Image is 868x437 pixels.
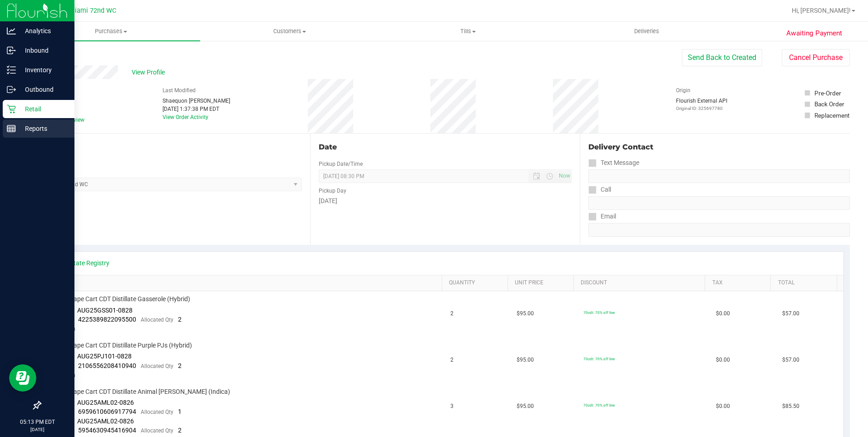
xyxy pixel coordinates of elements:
span: AUG25GSS01-0828 [77,307,133,314]
a: Deliveries [557,22,736,41]
span: Awaiting Payment [786,28,842,39]
span: Allocated Qty [141,317,173,323]
span: $95.00 [517,356,534,364]
span: 2 [450,356,454,364]
a: Total [778,279,833,287]
span: 2 [178,362,182,369]
span: $57.00 [782,356,799,364]
span: FT 1g Vape Cart CDT Distillate Animal [PERSON_NAME] (Indica) [52,387,230,396]
span: $95.00 [517,309,534,318]
span: FT 1g Vape Cart CDT Distillate Purple PJs (Hybrid) [52,341,192,350]
inline-svg: Reports [7,124,16,133]
a: View State Registry [55,258,109,268]
span: 2 [450,309,454,318]
span: $0.00 [716,356,730,364]
span: Allocated Qty [141,409,173,415]
input: Format: (999) 999-9999 [588,196,850,210]
label: Email [588,210,616,223]
iframe: Resource center [9,364,36,392]
a: Purchases [22,22,200,41]
div: Flourish External API [676,97,727,112]
span: Hi, [PERSON_NAME]! [792,7,851,14]
span: Tills [380,27,557,35]
span: 4225389822095500 [78,316,136,323]
span: 70cdt: 70% off line [583,310,615,315]
span: $0.00 [716,309,730,318]
p: Analytics [16,25,70,36]
div: Back Order [814,99,844,109]
div: Location [40,142,302,153]
span: Miami 72nd WC [69,7,116,15]
a: Discount [581,279,701,287]
div: Shaequon [PERSON_NAME] [163,97,230,105]
div: Pre-Order [814,89,841,98]
a: SKU [54,279,438,287]
div: [DATE] [319,196,572,206]
a: Tills [379,22,557,41]
a: Quantity [449,279,504,287]
p: [DATE] [4,426,70,433]
span: 2 [178,427,182,434]
span: $0.00 [716,402,730,411]
span: AUG25AML02-0826 [77,399,134,406]
label: Pickup Date/Time [319,160,363,168]
inline-svg: Outbound [7,85,16,94]
p: Outbound [16,84,70,95]
span: $95.00 [517,402,534,411]
a: Unit Price [515,279,570,287]
inline-svg: Inbound [7,46,16,55]
div: Replacement [814,111,849,120]
span: Allocated Qty [141,363,173,369]
label: Origin [676,86,690,94]
span: 5954630945416904 [78,427,136,434]
span: 70cdt: 70% off line [583,357,615,361]
div: [DATE] 1:37:38 PM EDT [163,105,230,113]
span: View Profile [132,68,168,77]
p: Reports [16,123,70,134]
p: Retail [16,104,70,114]
label: Pickup Day [319,187,346,195]
input: Format: (999) 999-9999 [588,169,850,183]
label: Call [588,183,611,196]
span: 2106556208410940 [78,362,136,369]
span: $85.50 [782,402,799,411]
span: $57.00 [782,309,799,318]
div: Delivery Contact [588,142,850,153]
inline-svg: Retail [7,104,16,114]
span: Customers [201,27,378,35]
span: Deliveries [622,27,671,35]
button: Cancel Purchase [782,49,850,66]
button: Send Back to Created [682,49,762,66]
a: View Order Activity [163,114,208,120]
span: 2 [178,316,182,323]
a: Tax [712,279,767,287]
a: Customers [200,22,379,41]
span: Allocated Qty [141,427,173,434]
div: Date [319,142,572,153]
span: AUG25PJ101-0828 [77,353,132,360]
label: Last Modified [163,86,196,94]
span: FT 1g Vape Cart CDT Distillate Gasserole (Hybrid) [52,295,190,303]
span: 6959610606917794 [78,408,136,415]
label: Text Message [588,156,639,169]
p: Original ID: 325697780 [676,105,727,112]
p: Inbound [16,45,70,56]
span: Purchases [22,27,200,35]
span: 3 [450,402,454,411]
inline-svg: Analytics [7,26,16,35]
span: 1 [178,408,182,415]
span: AUG25AML02-0826 [77,417,134,425]
p: Inventory [16,65,70,75]
p: 05:13 PM EDT [4,418,70,426]
span: 70cdt: 70% off line [583,403,615,407]
inline-svg: Inventory [7,65,16,74]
